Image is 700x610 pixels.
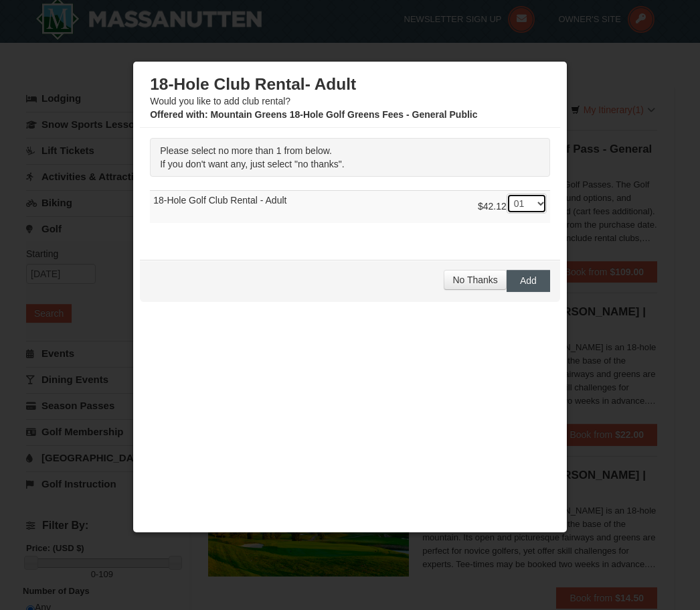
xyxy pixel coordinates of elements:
[478,194,547,220] div: $42.12
[150,109,477,120] strong: : Mountain Greens 18-Hole Golf Greens Fees - General Public
[150,109,205,120] span: Offered with
[160,159,344,169] span: If you don't want any, just select "no thanks".
[452,275,497,285] span: No Thanks
[150,74,550,94] h3: 18-Hole Club Rental- Adult
[520,275,537,286] span: Add
[150,191,550,224] td: 18-Hole Golf Club Rental - Adult
[507,270,550,291] button: Add
[150,74,550,121] div: Would you like to add club rental?
[444,270,506,290] button: No Thanks
[160,145,332,156] span: Please select no more than 1 from below.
